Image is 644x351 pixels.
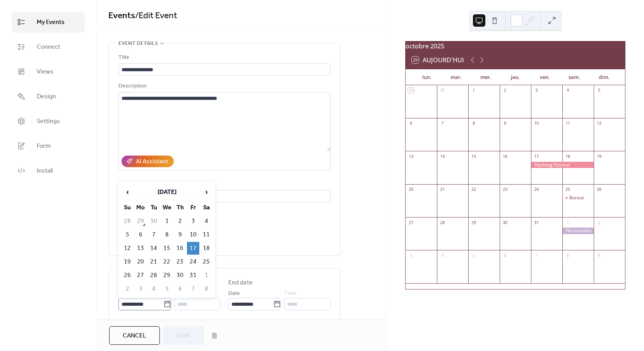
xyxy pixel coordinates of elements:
td: 22 [161,255,173,268]
div: Description [118,82,329,91]
a: Install [12,160,85,181]
div: 30 [502,219,508,225]
span: › [200,184,212,200]
div: jeu. [501,70,530,85]
div: 3 [533,87,539,93]
div: 4 [439,252,445,258]
td: 26 [121,269,134,282]
td: 8 [161,228,173,241]
div: 11 [565,120,570,126]
a: Events [108,7,135,24]
span: Design [37,92,56,101]
div: 19 [596,153,602,159]
div: 17 [533,153,539,159]
td: 30 [147,215,160,228]
th: Tu [147,201,160,214]
td: 7 [147,228,160,241]
span: Cancel [123,331,146,341]
td: 18 [200,242,212,255]
td: 28 [121,215,134,228]
div: lun. [412,70,441,85]
td: 6 [134,228,147,241]
div: 9 [596,252,602,258]
td: 11 [200,228,212,241]
span: Settings [37,117,60,126]
td: 6 [174,283,186,295]
div: 8 [565,252,570,258]
div: 29 [471,219,476,225]
div: 1 [471,87,476,93]
span: Time [284,289,296,298]
td: 28 [147,269,160,282]
td: 19 [121,255,134,268]
td: 20 [134,255,147,268]
a: Views [12,61,85,82]
th: Fr [187,201,199,214]
td: 1 [200,269,212,282]
td: 23 [174,255,186,268]
div: 29 [408,87,414,93]
div: Bonzaï [562,195,594,201]
td: 8 [200,283,212,295]
td: 16 [174,242,186,255]
div: 16 [502,153,508,159]
div: 6 [502,252,508,258]
span: Views [37,67,53,77]
td: 12 [121,242,134,255]
td: 13 [134,242,147,255]
button: AI Assistant [122,156,174,167]
div: 5 [596,87,602,93]
div: 3 [408,252,414,258]
span: Event details [118,39,158,48]
div: 25 [565,187,570,192]
span: Form [37,142,51,151]
div: 20 [408,187,414,192]
div: 18 [565,153,570,159]
a: Connect [12,36,85,57]
td: 31 [187,269,199,282]
th: Sa [200,201,212,214]
td: 10 [187,228,199,241]
span: My Events [37,18,65,27]
div: Bonzaï [569,195,584,201]
td: 29 [134,215,147,228]
div: 24 [533,187,539,192]
div: 27 [408,219,414,225]
div: 12 [596,120,602,126]
td: 24 [187,255,199,268]
td: 9 [174,228,186,241]
td: 27 [134,269,147,282]
div: octobre 2025 [406,41,625,51]
th: Mo [134,201,147,214]
td: 3 [134,283,147,295]
td: 15 [161,242,173,255]
div: End date [228,278,253,288]
div: 5 [471,252,476,258]
a: Design [12,86,85,107]
div: Nouveautés [562,228,594,234]
div: 8 [471,120,476,126]
td: 17 [187,242,199,255]
div: 15 [471,153,476,159]
div: Location [118,180,329,189]
div: 28 [439,219,445,225]
div: mer. [471,70,500,85]
th: We [161,201,173,214]
div: 1 [565,219,570,225]
div: 9 [502,120,508,126]
button: 29Aujourd'hui [409,55,467,65]
div: 7 [439,120,445,126]
div: 2 [502,87,508,93]
div: 21 [439,187,445,192]
div: 4 [565,87,570,93]
a: My Events [12,12,85,33]
td: 21 [147,255,160,268]
div: dim. [589,70,619,85]
span: Time [174,289,187,298]
div: 13 [408,153,414,159]
div: 2 [596,219,602,225]
div: sam. [560,70,589,85]
th: Su [121,201,134,214]
span: Date [228,289,240,298]
span: / Edit Event [135,7,177,24]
